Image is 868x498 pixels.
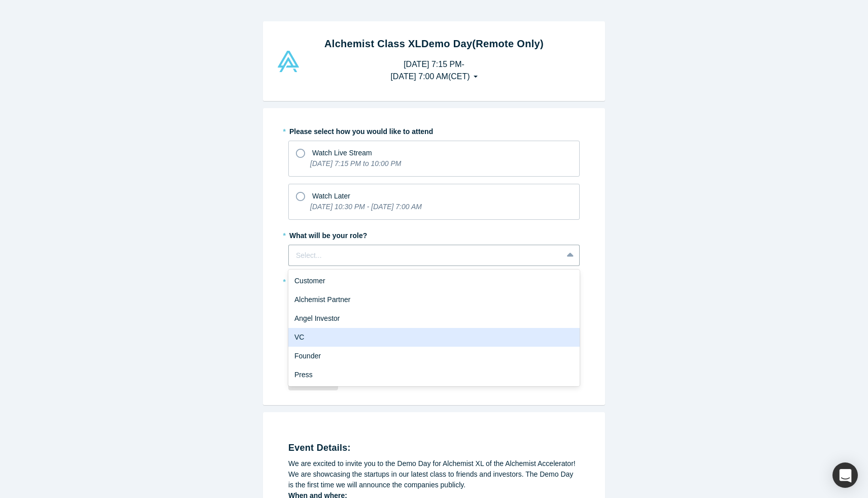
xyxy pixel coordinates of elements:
[288,366,580,384] div: Press
[310,159,401,168] i: [DATE] 7:15 PM to 10:00 PM
[288,458,580,469] div: We are excited to invite you to the Demo Day for Alchemist XL of the Alchemist Accelerator!
[288,469,580,490] div: We are showcasing the startups in our latest class to friends and investors. The Demo Day is the ...
[324,38,544,49] strong: Alchemist Class XL Demo Day (Remote Only)
[288,272,580,290] div: Customer
[288,309,580,328] div: Angel Investor
[288,123,580,137] label: Please select how you would like to attend
[312,149,372,157] span: Watch Live Stream
[276,51,301,72] img: Alchemist Vault Logo
[288,347,580,366] div: Founder
[288,443,351,453] strong: Event Details:
[288,328,580,347] div: VC
[310,203,422,211] i: [DATE] 10:30 PM - [DATE] 7:00 AM
[312,192,350,200] span: Watch Later
[380,55,488,86] button: [DATE] 7:15 PM-[DATE] 7:00 AM(CET)
[288,290,580,309] div: Alchemist Partner
[288,227,580,241] label: What will be your role?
